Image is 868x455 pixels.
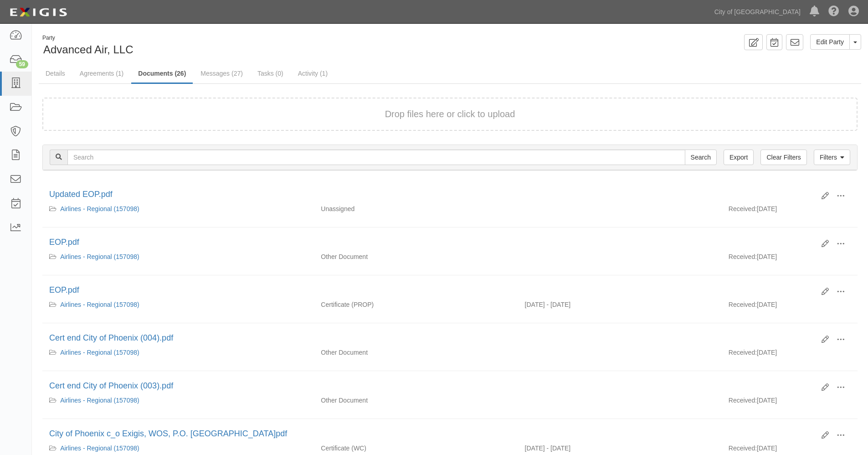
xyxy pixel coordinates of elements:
[760,150,806,165] a: Clear Filters
[60,253,139,260] a: Airlines - Regional (157098)
[16,60,28,68] div: 59
[518,204,722,205] div: Effective - Expiration
[39,64,72,83] a: Details
[685,150,717,165] input: Search
[49,189,815,201] div: Updated EOP.pdf
[810,34,850,50] a: Edit Party
[49,285,79,295] a: EOP.pdf
[314,396,518,405] div: Other Document
[49,190,113,199] a: Updated EOP.pdf
[722,204,858,218] div: [DATE]
[710,3,805,21] a: City of [GEOGRAPHIC_DATA]
[291,64,334,83] a: Activity (1)
[722,300,858,314] div: [DATE]
[729,396,757,405] p: Received:
[722,252,858,266] div: [DATE]
[518,252,722,253] div: Effective - Expiration
[73,64,130,83] a: Agreements (1)
[67,150,685,165] input: Search
[43,43,133,56] span: Advanced Air, LLC
[42,34,133,42] div: Party
[518,300,722,309] div: Effective 08/03/2025 - Expiration 08/03/2026
[49,332,815,344] div: Cert end City of Phoenix (004).pdf
[60,349,139,356] a: Airlines - Regional (157098)
[49,238,79,247] a: EOP.pdf
[722,348,858,362] div: [DATE]
[60,397,139,404] a: Airlines - Regional (157098)
[49,237,815,248] div: EOP.pdf
[49,252,307,261] div: Airlines - Regional (157098)
[194,64,250,83] a: Messages (27)
[60,445,139,452] a: Airlines - Regional (157098)
[39,34,443,57] div: Advanced Air, LLC
[385,108,515,121] button: Drop files here or click to upload
[828,6,839,17] i: Help Center - Complianz
[722,396,858,409] div: [DATE]
[49,444,307,453] div: Airlines - Regional (157098)
[49,429,287,438] a: City of Phoenix c_o Exigis, WOS, P.O. [GEOGRAPHIC_DATA]pdf
[251,64,290,83] a: Tasks (0)
[518,444,722,453] div: Effective 08/03/2025 - Expiration 08/03/2026
[729,444,757,453] p: Received:
[314,300,518,309] div: Property
[814,150,850,165] a: Filters
[49,428,815,440] div: City of Phoenix c_o Exigis, WOS, P.O. Box 947, Murrieta, CA, 92564.pdf
[314,348,518,357] div: Other Document
[131,64,193,84] a: Documents (26)
[49,380,815,392] div: Cert end City of Phoenix (003).pdf
[314,252,518,261] div: Other Document
[49,348,307,357] div: Airlines - Regional (157098)
[49,333,173,342] a: Cert end City of Phoenix (004).pdf
[49,381,173,390] a: Cert end City of Phoenix (003).pdf
[729,348,757,357] p: Received:
[49,396,307,405] div: Airlines - Regional (157098)
[49,204,307,213] div: Airlines - Regional (157098)
[60,205,139,212] a: Airlines - Regional (157098)
[7,4,70,21] img: logo-5460c22ac91f19d4615b14bd174203de0afe785f0fc80cf4dbbc73dc1793850b.png
[729,300,757,309] p: Received:
[724,150,754,165] a: Export
[60,301,139,308] a: Airlines - Regional (157098)
[729,252,757,261] p: Received:
[729,204,757,213] p: Received:
[314,204,518,213] div: Unassigned
[314,444,518,453] div: Workers Compensation/Employers Liability
[49,300,307,309] div: Airlines - Regional (157098)
[49,284,815,296] div: EOP.pdf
